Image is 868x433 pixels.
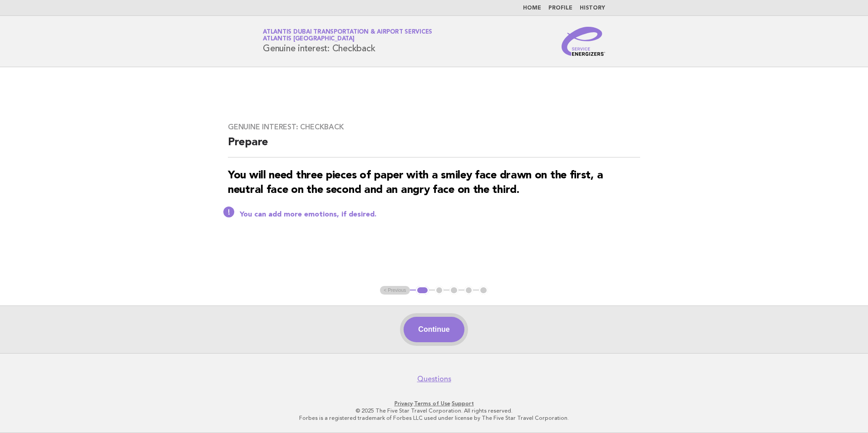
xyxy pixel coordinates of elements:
[263,30,432,53] h1: Genuine interest: Checkback
[452,400,474,407] a: Support
[404,317,464,342] button: Continue
[156,400,712,407] p: · ·
[562,27,605,56] img: Service Energizers
[414,400,450,407] a: Terms of Use
[523,5,541,11] a: Home
[228,123,640,132] h3: Genuine interest: Checkback
[240,210,640,219] p: You can add more emotions, if desired.
[228,170,603,196] strong: You will need three pieces of paper with a smiley face drawn on the first, a neutral face on the ...
[156,414,712,422] p: Forbes is a registered trademark of Forbes LLC used under license by The Five Star Travel Corpora...
[548,5,572,11] a: Profile
[416,286,429,295] button: 1
[263,29,432,42] a: Atlantis Dubai Transportation & Airport ServicesAtlantis [GEOGRAPHIC_DATA]
[395,400,413,407] a: Privacy
[417,374,451,384] a: Questions
[263,36,355,42] span: Atlantis [GEOGRAPHIC_DATA]
[228,135,640,157] h2: Prepare
[156,407,712,414] p: © 2025 The Five Star Travel Corporation. All rights reserved.
[580,5,605,11] a: History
